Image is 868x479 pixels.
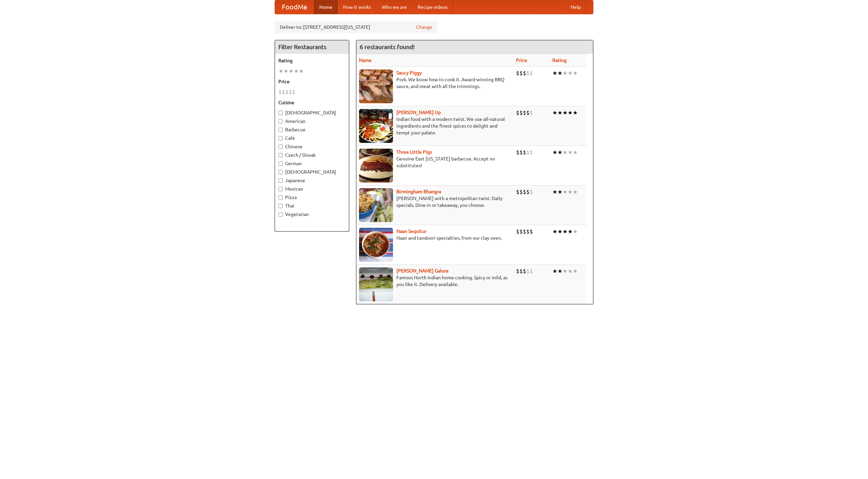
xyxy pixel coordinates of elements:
[396,189,441,194] a: Birmingham Bhangra
[278,128,283,132] input: Barbecue
[278,161,283,166] input: German
[552,109,557,116] li: ★
[278,145,283,149] input: Chinese
[523,149,526,156] li: $
[278,152,346,158] label: Czech / Slovak
[278,119,283,124] input: American
[278,170,283,174] input: [DEMOGRAPHIC_DATA]
[294,67,299,75] li: ★
[519,228,523,235] li: $
[359,195,511,209] p: [PERSON_NAME] with a metropolitan twist. Daily specials. Dine-in or takeaway, you choose.
[563,188,568,196] li: ★
[285,88,289,96] li: $
[376,0,412,14] a: Who we are
[278,153,283,157] input: Czech / Slovak
[278,195,283,200] input: Pizza
[278,169,346,175] label: [DEMOGRAPHIC_DATA]
[278,118,346,125] label: American
[530,149,533,156] li: $
[557,69,563,77] li: ★
[278,212,283,217] input: Vegetarian
[278,204,283,208] input: Thai
[552,69,557,77] li: ★
[396,149,432,155] b: Three Little Pigs
[289,67,294,75] li: ★
[278,178,283,183] input: Japanese
[573,228,578,235] li: ★
[530,109,533,116] li: $
[292,88,295,96] li: $
[526,149,530,156] li: $
[278,135,346,141] label: Cafe
[573,149,578,156] li: ★
[523,69,526,77] li: $
[552,149,557,156] li: ★
[519,267,523,275] li: $
[557,188,563,196] li: ★
[359,69,393,103] img: saucy.jpg
[396,268,449,274] b: [PERSON_NAME] Galore
[278,160,346,167] label: German
[314,0,338,14] a: Home
[530,267,533,275] li: $
[565,0,586,14] a: Help
[557,149,563,156] li: ★
[359,267,393,301] img: currygalore.jpg
[396,70,422,75] a: Saucy Piggy
[563,228,568,235] li: ★
[360,44,415,50] ng-pluralize: 6 restaurants found!
[552,188,557,196] li: ★
[563,267,568,275] li: ★
[516,228,519,235] li: $
[275,21,437,33] div: Deliver to: [STREET_ADDRESS][US_STATE]
[299,67,304,75] li: ★
[359,58,372,63] a: Name
[282,88,285,96] li: $
[278,202,346,209] label: Thai
[563,109,568,116] li: ★
[278,109,346,116] label: [DEMOGRAPHIC_DATA]
[523,228,526,235] li: $
[359,76,511,90] p: Pork. We know how to cook it. Award-winning BBQ sauce, and meat with all the trimmings.
[396,228,427,234] a: Naan Sequitur
[568,109,573,116] li: ★
[530,228,533,235] li: $
[526,188,530,196] li: $
[278,211,346,218] label: Vegetarian
[359,188,393,222] img: bhangra.jpg
[523,109,526,116] li: $
[526,109,530,116] li: $
[275,0,314,14] a: FoodMe
[359,228,393,262] img: naansequitur.jpg
[519,188,523,196] li: $
[568,188,573,196] li: ★
[563,69,568,77] li: ★
[278,57,346,64] h5: Rating
[552,267,557,275] li: ★
[278,67,283,75] li: ★
[289,88,292,96] li: $
[278,78,346,85] h5: Price
[278,136,283,140] input: Cafe
[516,58,527,63] a: Price
[359,116,511,136] p: Indian food with a modern twist. We use all-natural ingredients and the finest spices to delight ...
[526,228,530,235] li: $
[396,110,441,115] a: [PERSON_NAME] Up
[530,188,533,196] li: $
[516,267,519,275] li: $
[568,149,573,156] li: ★
[278,177,346,184] label: Japanese
[557,267,563,275] li: ★
[530,69,533,77] li: $
[278,111,283,115] input: [DEMOGRAPHIC_DATA]
[552,228,557,235] li: ★
[557,109,563,116] li: ★
[338,0,376,14] a: How it works
[573,188,578,196] li: ★
[526,267,530,275] li: $
[359,274,511,288] p: Famous North Indian home cooking. Spicy or mild, as you like it. Delivery available.
[568,267,573,275] li: ★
